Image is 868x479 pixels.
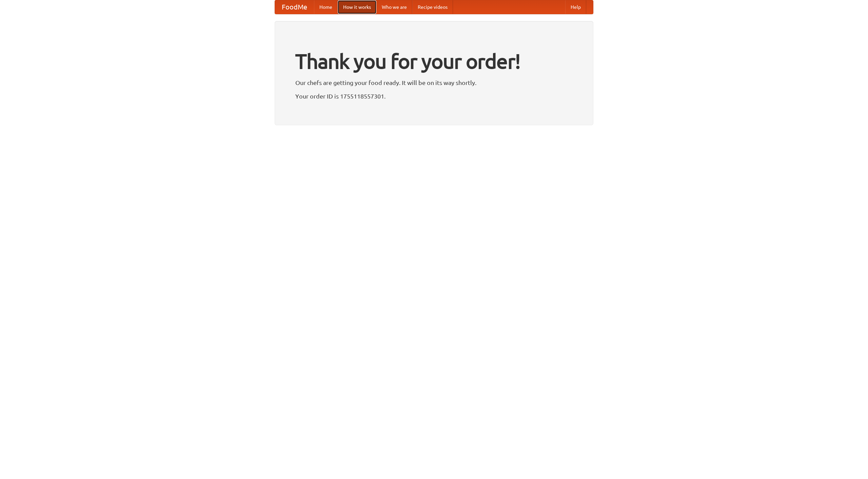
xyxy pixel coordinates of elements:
[275,0,314,14] a: FoodMe
[412,0,453,14] a: Recipe videos
[295,91,573,101] p: Your order ID is 1755118557301.
[295,45,573,78] h1: Thank you for your order!
[314,0,338,14] a: Home
[338,0,376,14] a: How it works
[565,0,586,14] a: Help
[376,0,412,14] a: Who we are
[295,78,573,88] p: Our chefs are getting your food ready. It will be on its way shortly.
